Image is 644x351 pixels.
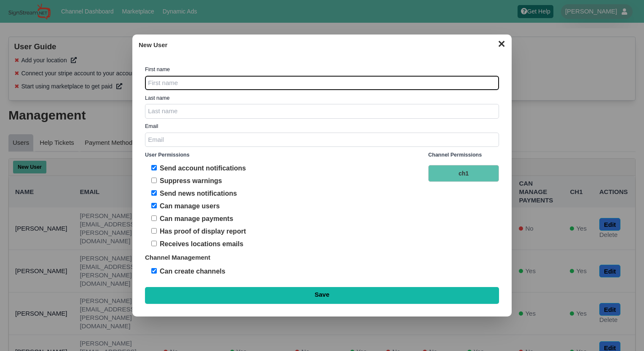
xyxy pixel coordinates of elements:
[151,241,157,246] input: Receives locations emails
[145,253,428,262] h4: Channel Management
[145,152,428,159] label: User Permissions
[151,228,157,234] input: Has proof of display report
[160,215,437,222] label: Can manage payments
[139,41,505,49] h3: New User
[151,203,157,208] input: Can manage users
[145,123,499,130] label: Email
[151,190,157,196] input: Send news notifications
[145,104,499,119] input: Last name
[160,228,437,234] label: Has proof of display report
[160,241,437,247] label: Receives locations emails
[151,178,157,183] input: Suppress warnings
[145,287,499,304] input: Save
[160,178,437,184] label: Suppress warnings
[145,76,499,90] input: First name
[493,37,510,49] button: ✕
[145,95,499,102] label: Last name
[160,268,437,274] label: Can create channels
[151,268,157,274] input: Can create channels
[428,165,499,182] div: ch1
[145,66,499,74] label: First name
[151,215,157,221] input: Can manage payments
[160,190,437,197] label: Send news notifications
[160,203,437,209] label: Can manage users
[145,133,499,147] input: Email
[428,152,499,159] label: Channel Permissions
[160,165,437,171] label: Send account notifications
[151,165,157,170] input: Send account notifications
